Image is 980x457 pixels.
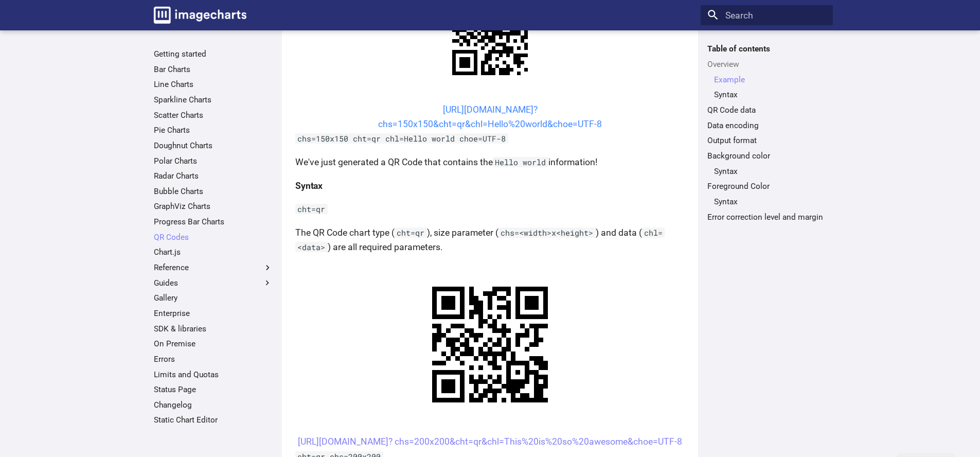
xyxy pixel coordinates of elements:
[154,7,246,24] img: logo
[493,157,548,167] code: Hello world
[154,186,273,197] a: Bubble Charts
[154,217,273,227] a: Progress Bar Charts
[154,415,273,425] a: Static Chart Editor
[154,79,273,90] a: Line Charts
[154,247,273,257] a: Chart.js
[395,227,427,238] code: cht=qr
[409,263,571,426] img: chart
[154,262,273,273] label: Reference
[707,135,826,146] a: Output format
[154,278,273,288] label: Guides
[295,225,685,254] p: The QR Code chart type ( ), size parameter ( ) and data ( ) are all required parameters.
[707,59,826,69] a: Overview
[707,105,826,115] a: QR Code data
[154,370,273,380] a: Limits and Quotas
[295,133,508,144] code: chs=150x150 cht=qr chl=Hello world choe=UTF-8
[154,125,273,135] a: Pie Charts
[154,339,273,349] a: On Premise
[154,354,273,364] a: Errors
[295,155,685,169] p: We've just generated a QR Code that contains the information!
[154,140,273,151] a: Doughnut Charts
[714,75,826,85] a: Example
[714,90,826,100] a: Syntax
[707,151,826,161] a: Background color
[154,308,273,319] a: Enterprise
[707,75,826,100] nav: Overview
[154,110,273,120] a: Scatter Charts
[154,171,273,181] a: Radar Charts
[707,181,826,191] a: Foreground Color
[149,2,251,28] a: Image-Charts documentation
[154,324,273,334] a: SDK & libraries
[707,166,826,177] nav: Background color
[701,5,833,26] input: Search
[295,179,685,193] h4: Syntax
[154,232,273,242] a: QR Codes
[154,95,273,105] a: Sparkline Charts
[498,227,596,238] code: chs=<width>x<height>
[295,204,328,214] code: cht=qr
[714,166,826,177] a: Syntax
[701,44,833,54] label: Table of contents
[707,197,826,207] nav: Foreground Color
[701,44,833,222] nav: Table of contents
[707,212,826,222] a: Error correction level and margin
[154,64,273,75] a: Bar Charts
[714,197,826,207] a: Syntax
[378,104,602,129] a: [URL][DOMAIN_NAME]?chs=150x150&cht=qr&chl=Hello%20world&choe=UTF-8
[298,436,682,447] a: [URL][DOMAIN_NAME]? chs=200x200&cht=qr&chl=This%20is%20so%20awesome&choe=UTF-8
[154,49,273,59] a: Getting started
[707,120,826,131] a: Data encoding
[154,293,273,303] a: Gallery
[154,156,273,166] a: Polar Charts
[154,201,273,212] a: GraphViz Charts
[154,400,273,410] a: Changelog
[154,384,273,395] a: Status Page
